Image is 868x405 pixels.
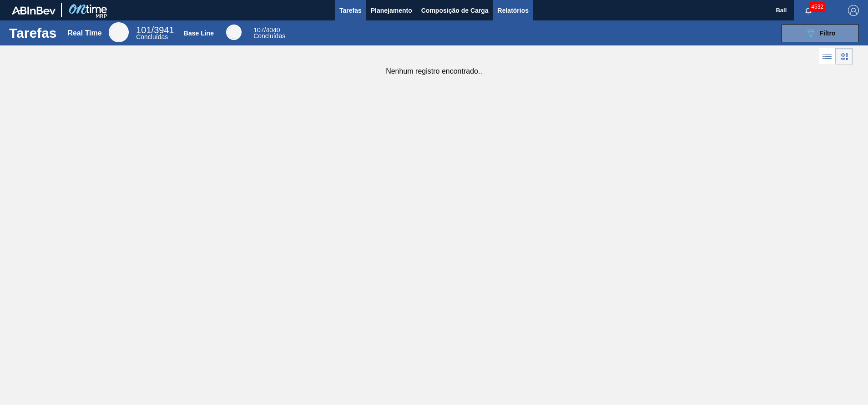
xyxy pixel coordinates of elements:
span: Concluídas [253,32,285,40]
span: Composição de Carga [421,5,489,16]
div: Base Line [253,27,285,39]
h1: Tarefas [9,28,57,38]
div: Base Line [226,25,242,40]
button: Filtro [782,24,859,42]
span: / 3941 [136,25,174,35]
span: 107 [253,26,264,34]
div: Real Time [136,26,174,40]
span: 4532 [809,2,825,12]
span: Tarefas [339,5,362,16]
span: 101 [136,25,151,35]
div: Visão em Lista [819,48,836,65]
span: Concluídas [136,33,168,40]
span: Filtro [820,30,836,37]
img: TNhmsLtSVTkK8tSr43FrP2fwEKptu5GPRR3wAAAABJRU5ErkJggg== [12,6,56,15]
img: Logout [848,5,859,16]
div: Base Line [184,30,214,37]
span: / 4040 [253,26,280,34]
span: Relatórios [498,5,529,16]
span: Planejamento [371,5,412,16]
div: Visão em Cards [836,48,853,65]
div: Real Time [109,22,129,42]
div: Real Time [67,29,101,37]
button: Notificações [794,4,823,17]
